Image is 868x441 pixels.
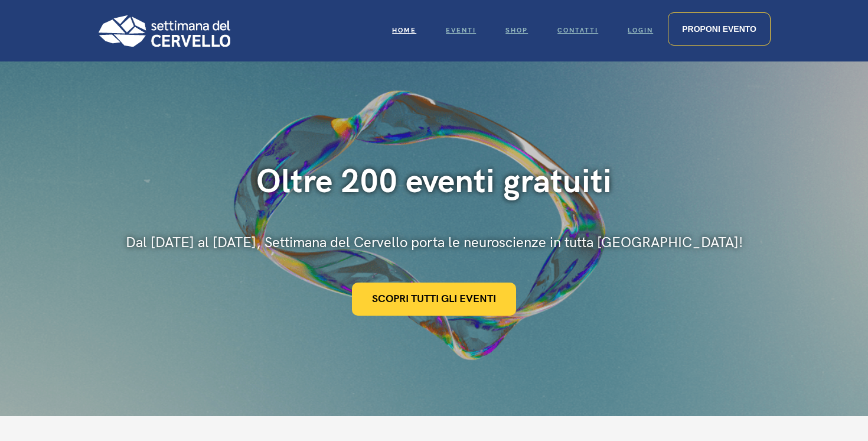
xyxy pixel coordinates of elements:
span: Eventi [446,27,476,34]
a: Scopri tutti gli eventi [352,283,516,316]
span: Contatti [557,27,598,34]
img: Logo [97,15,230,47]
div: Dal [DATE] al [DATE], Settimana del Cervello porta le neuroscienze in tutta [GEOGRAPHIC_DATA]! [126,233,743,253]
a: Proponi evento [668,12,771,46]
span: Login [628,27,653,34]
div: Oltre 200 eventi gratuiti [126,162,743,203]
span: Proponi evento [682,24,756,34]
span: Home [392,27,416,34]
span: Shop [505,27,528,34]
